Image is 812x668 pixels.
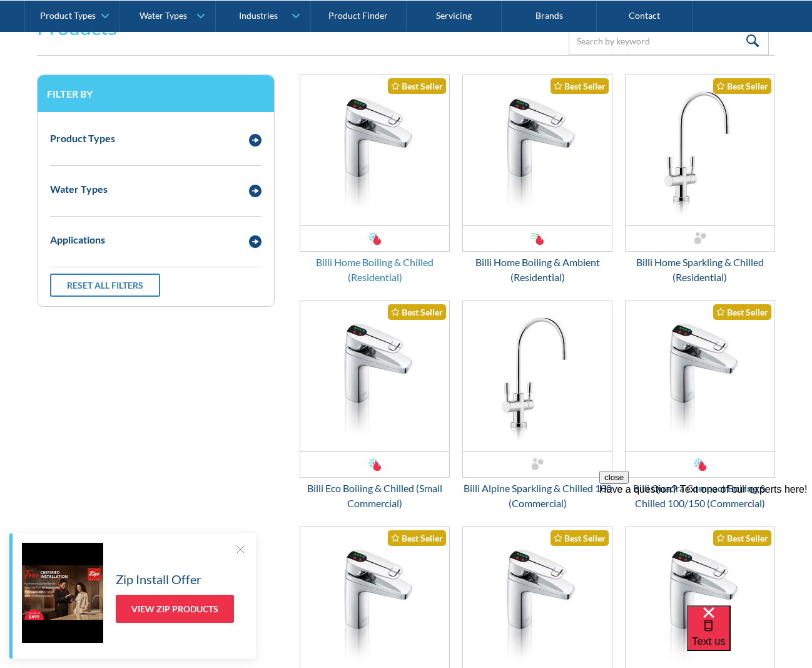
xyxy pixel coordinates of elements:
[569,27,769,55] input: Search by keyword
[50,232,105,247] div: Applications
[300,75,450,285] a: Billi Home Boiling & Chilled (Residential)Best SellerBilli Home Boiling & Chilled (Residential)
[599,471,812,621] iframe: podium webchat widget prompt
[463,75,612,225] img: Billi Home Boiling & Ambient (Residential)
[140,10,187,21] div: Water Types
[626,75,774,225] img: Billi Home Sparkling & Chilled (Residential)
[50,274,160,297] a: Reset all filters
[388,530,446,546] div: Best Seller
[116,570,201,588] h5: Zip Install Offer
[713,304,771,320] div: Best Seller
[551,530,609,546] div: Best Seller
[116,595,234,623] a: View Zip Products
[625,255,775,285] div: Billi Home Sparkling & Chilled (Residential)
[388,78,446,94] div: Best Seller
[462,255,612,285] div: Billi Home Boiling & Ambient (Residential)
[463,301,612,451] img: Billi Alpine Sparkling & Chilled 100 (Commercial)
[462,301,612,511] a: Billi Alpine Sparkling & Chilled 100 (Commercial)Billi Alpine Sparkling & Chilled 100 (Commercial)
[462,75,612,285] a: Billi Home Boiling & Ambient (Residential)Best SellerBilli Home Boiling & Ambient (Residential)
[626,301,774,451] img: Billi Quadra Compact Boiling & Chilled 100/150 (Commercial)
[239,10,278,21] div: Industries
[300,301,450,511] a: Billi Eco Boiling & Chilled (Small Commercial)Best SellerBilli Eco Boiling & Chilled (Small Comme...
[50,182,108,197] div: Water Types
[687,605,812,668] iframe: podium webchat widget bubble
[388,304,446,320] div: Best Seller
[50,131,115,146] div: Product Types
[625,301,775,511] a: Billi Quadra Compact Boiling & Chilled 100/150 (Commercial)Best SellerBilli Quadra Compact Boilin...
[47,88,265,100] h3: Filter by
[625,75,775,285] a: Billi Home Sparkling & Chilled (Residential)Best SellerBilli Home Sparkling & Chilled (Residential)
[300,75,449,225] img: Billi Home Boiling & Chilled (Residential)
[22,543,103,643] img: Zip Install Offer
[551,78,609,94] div: Best Seller
[462,481,612,511] div: Billi Alpine Sparkling & Chilled 100 (Commercial)
[713,78,771,94] div: Best Seller
[300,301,449,451] img: Billi Eco Boiling & Chilled (Small Commercial)
[300,255,450,285] div: Billi Home Boiling & Chilled (Residential)
[300,481,450,511] div: Billi Eco Boiling & Chilled (Small Commercial)
[40,10,96,21] div: Product Types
